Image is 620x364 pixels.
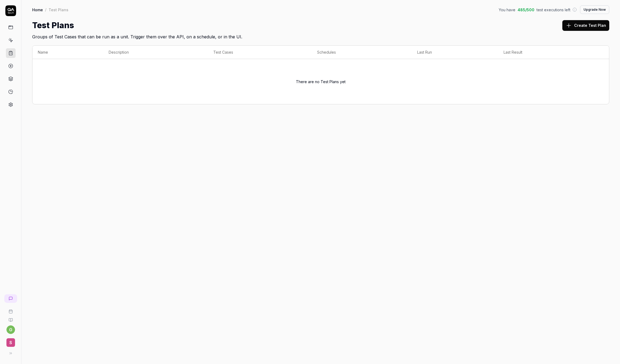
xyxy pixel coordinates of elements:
a: New conversation [4,294,17,303]
button: Create Test Plan [562,20,609,31]
span: 485 / 500 [518,7,534,13]
th: Test Cases [208,46,312,59]
h2: Groups of Test Cases that can be run as a unit. Trigger them over the API, on a schedule, or in t... [32,31,609,40]
th: Last Result [498,46,598,59]
span: test executions left [537,7,570,13]
a: Book a call with us [2,305,19,314]
span: S [6,338,15,347]
h1: Test Plans [32,19,74,31]
div: There are no Test Plans yet [38,62,604,101]
div: / [45,7,46,12]
button: Upgrade Now [580,5,609,14]
th: Name [32,46,103,59]
a: Documentation [2,314,19,322]
div: Test Plans [49,7,68,12]
button: g [6,325,15,334]
span: You have [499,7,515,13]
a: Home [32,7,43,12]
th: Schedules [312,46,412,59]
th: Description [103,46,208,59]
th: Last Run [412,46,498,59]
button: S [2,334,19,348]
